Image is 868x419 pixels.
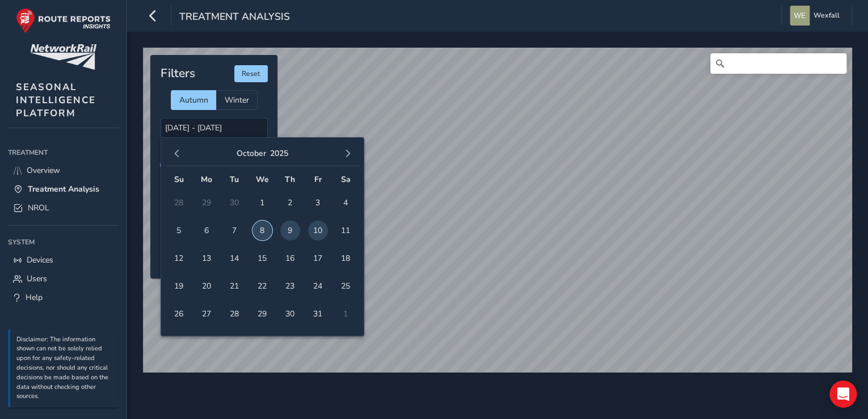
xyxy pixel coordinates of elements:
[336,221,356,240] span: 11
[280,304,300,324] span: 30
[829,380,857,408] div: Open Intercom Messenger
[308,193,328,213] span: 3
[171,90,216,110] div: Autumn
[790,6,810,26] img: diamond-layout
[225,221,245,240] span: 7
[201,174,212,185] span: Mo
[8,198,119,217] a: NROL
[225,95,249,105] span: Winter
[16,8,111,33] img: rr logo
[314,174,322,185] span: Fr
[336,248,356,268] span: 18
[308,248,328,268] span: 17
[308,221,328,240] span: 10
[285,174,295,185] span: Th
[16,81,96,120] span: SEASONAL INTELLIGENCE PLATFORM
[216,90,258,110] div: Winter
[814,6,840,26] span: Wexfall
[790,6,844,26] button: Wexfall
[30,44,96,70] img: customer logo
[710,53,846,74] input: Search
[252,304,272,324] span: 29
[280,193,300,213] span: 2
[28,184,99,194] span: Treatment Analysis
[197,248,217,268] span: 13
[256,174,269,185] span: We
[280,276,300,296] span: 23
[169,248,189,268] span: 12
[169,304,189,324] span: 26
[225,248,245,268] span: 14
[280,248,300,268] span: 16
[27,165,60,176] span: Overview
[197,276,217,296] span: 20
[280,221,300,240] span: 9
[336,276,356,296] span: 25
[161,66,195,81] h4: Filters
[197,304,217,324] span: 27
[8,234,119,251] div: System
[26,292,43,303] span: Help
[8,144,119,161] div: Treatment
[225,276,245,296] span: 21
[28,202,49,213] span: NROL
[230,174,239,185] span: Tu
[8,269,119,288] a: Users
[252,248,272,268] span: 15
[270,148,288,159] button: 2025
[336,193,356,213] span: 4
[179,95,208,105] span: Autumn
[27,273,47,284] span: Users
[8,288,119,307] a: Help
[8,161,119,180] a: Overview
[169,221,189,240] span: 5
[179,10,290,26] span: Treatment Analysis
[8,251,119,269] a: Devices
[341,174,351,185] span: Sa
[252,193,272,213] span: 1
[308,276,328,296] span: 24
[252,221,272,240] span: 8
[174,174,184,185] span: Su
[197,221,217,240] span: 6
[237,148,266,159] button: October
[234,65,268,82] button: Reset
[16,335,113,402] p: Disclaimer: The information shown can not be solely relied upon for any safety-related decisions,...
[308,304,328,324] span: 31
[143,48,852,373] canvas: Map
[169,276,189,296] span: 19
[225,304,245,324] span: 28
[252,276,272,296] span: 22
[27,255,53,265] span: Devices
[8,180,119,198] a: Treatment Analysis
